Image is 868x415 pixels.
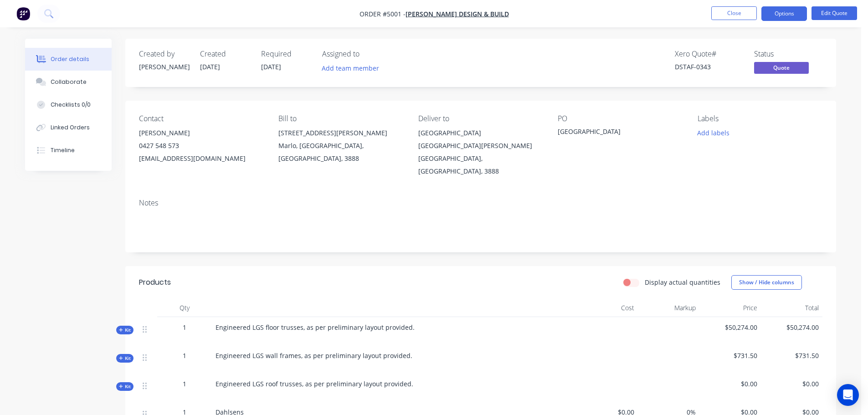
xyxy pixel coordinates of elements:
[51,55,89,63] div: Order details
[183,379,186,389] span: 1
[25,71,112,93] button: Collaborate
[558,127,672,139] div: [GEOGRAPHIC_DATA]
[139,50,189,58] div: Created by
[692,127,734,139] button: Add labels
[317,62,384,74] button: Add team member
[139,127,264,165] div: [PERSON_NAME]0427 548 573[EMAIL_ADDRESS][DOMAIN_NAME]
[675,50,743,58] div: Xero Quote #
[183,351,186,360] span: 1
[638,299,699,317] div: Markup
[576,299,638,317] div: Cost
[837,384,859,406] div: Open Intercom Messenger
[139,152,264,165] div: [EMAIL_ADDRESS][DOMAIN_NAME]
[754,50,822,58] div: Status
[360,10,406,18] span: Order #5001 -
[157,299,212,317] div: Qty
[139,127,264,139] div: [PERSON_NAME]
[418,127,543,139] div: [GEOGRAPHIC_DATA]
[119,355,131,362] span: Kit
[418,114,543,123] div: Deliver to
[418,127,543,178] div: [GEOGRAPHIC_DATA][GEOGRAPHIC_DATA][PERSON_NAME][GEOGRAPHIC_DATA], [GEOGRAPHIC_DATA], 3888
[200,62,220,71] span: [DATE]
[645,277,720,287] label: Display actual quantities
[711,6,757,20] button: Close
[25,48,112,71] button: Order details
[761,6,807,21] button: Options
[261,50,311,58] div: Required
[278,114,403,123] div: Bill to
[139,62,189,72] div: [PERSON_NAME]
[812,6,857,20] button: Edit Quote
[418,139,543,178] div: [GEOGRAPHIC_DATA][PERSON_NAME][GEOGRAPHIC_DATA], [GEOGRAPHIC_DATA], 3888
[731,275,802,290] button: Show / Hide columns
[116,326,134,334] div: Kit
[51,123,90,132] div: Linked Orders
[558,114,683,123] div: PO
[754,62,809,73] span: Quote
[119,383,131,390] span: Kit
[765,379,819,389] span: $0.00
[200,50,250,58] div: Created
[139,199,822,207] div: Notes
[216,323,415,332] span: Engineered LGS floor trusses, as per preliminary layout provided.
[278,127,403,165] div: [STREET_ADDRESS][PERSON_NAME]Marlo, [GEOGRAPHIC_DATA], [GEOGRAPHIC_DATA], 3888
[703,323,757,332] span: $50,274.00
[703,351,757,360] span: $731.50
[699,299,761,317] div: Price
[703,379,757,389] span: $0.00
[25,93,112,116] button: Checklists 0/0
[216,379,413,388] span: Engineered LGS roof trusses, as per preliminary layout provided.
[25,139,112,162] button: Timeline
[139,114,264,123] div: Contact
[16,7,30,20] img: Factory
[139,139,264,152] div: 0427 548 573
[116,382,134,391] div: Kit
[261,62,281,71] span: [DATE]
[675,62,743,72] div: DSTAF-0343
[216,351,412,360] span: Engineered LGS wall frames, as per preliminary layout provided.
[698,114,822,123] div: Labels
[278,127,403,139] div: [STREET_ADDRESS][PERSON_NAME]
[25,116,112,139] button: Linked Orders
[406,10,509,18] a: [PERSON_NAME] Design & Build
[761,299,822,317] div: Total
[51,101,91,109] div: Checklists 0/0
[51,78,87,86] div: Collaborate
[51,146,75,154] div: Timeline
[765,351,819,360] span: $731.50
[278,139,403,165] div: Marlo, [GEOGRAPHIC_DATA], [GEOGRAPHIC_DATA], 3888
[139,277,171,288] div: Products
[116,354,134,363] div: Kit
[322,50,413,58] div: Assigned to
[765,323,819,332] span: $50,274.00
[322,62,384,74] button: Add team member
[119,327,131,333] span: Kit
[183,323,186,332] span: 1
